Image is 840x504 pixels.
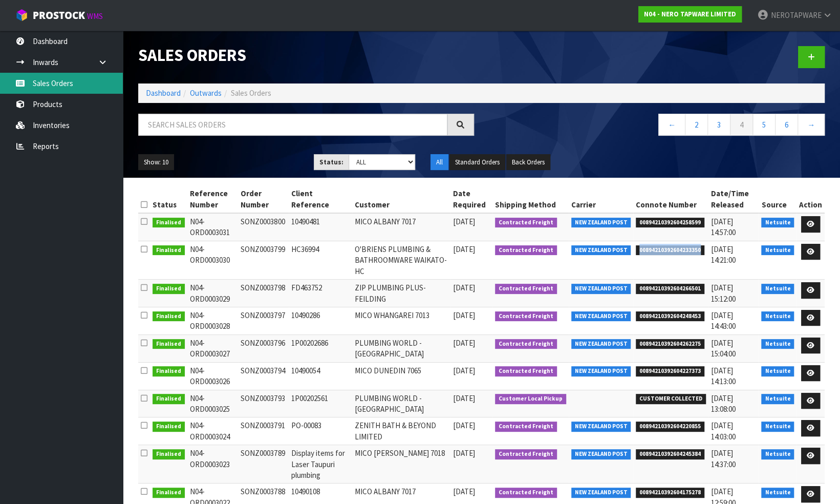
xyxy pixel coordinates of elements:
td: 10490481 [289,213,352,241]
span: 00894210392604227373 [636,366,704,376]
span: [DATE] 14:21:00 [711,244,736,265]
td: N04-ORD0003025 [187,390,239,417]
span: Customer Local Pickup [495,394,566,404]
span: [DATE] [453,217,475,226]
span: Finalised [153,394,185,404]
span: ProStock [33,9,85,22]
small: WMS [87,11,103,21]
td: SONZ0003789 [238,445,289,484]
span: Finalised [153,218,185,228]
td: PLUMBING WORLD - [GEOGRAPHIC_DATA] [352,334,450,362]
a: Dashboard [146,88,181,98]
span: NEW ZEALAND POST [571,449,631,459]
span: [DATE] 15:04:00 [711,338,736,359]
h1: Sales Orders [138,46,474,65]
th: Order Number [238,185,289,213]
span: Contracted Freight [495,449,557,459]
span: 00894210392604245384 [636,449,704,459]
span: Finalised [153,311,185,322]
span: NEW ZEALAND POST [571,339,631,349]
td: SONZ0003796 [238,334,289,362]
span: Netsuite [761,284,794,294]
input: Search sales orders [138,114,447,136]
th: Status [150,185,187,213]
span: Contracted Freight [495,366,557,376]
span: NEW ZEALAND POST [571,311,631,322]
span: [DATE] [453,366,475,375]
th: Date Required [450,185,492,213]
th: Action [796,185,825,213]
td: N04-ORD0003027 [187,334,239,362]
td: HC36994 [289,241,352,279]
span: Finalised [153,488,185,498]
span: NEW ZEALAND POST [571,218,631,228]
th: Reference Number [187,185,239,213]
span: 00894210392604220855 [636,422,704,432]
td: PO-00083 [289,417,352,445]
nav: Page navigation [489,114,825,139]
a: Outwards [190,88,222,98]
button: All [430,154,448,171]
span: [DATE] 14:03:00 [711,421,736,441]
td: SONZ0003793 [238,390,289,417]
span: [DATE] [453,448,475,458]
th: Client Reference [289,185,352,213]
strong: Status: [319,158,343,166]
span: [DATE] [453,338,475,348]
a: 2 [685,114,708,136]
span: Contracted Freight [495,488,557,498]
span: 00894210392604233350 [636,245,704,256]
span: [DATE] 15:12:00 [711,283,736,303]
th: Customer [352,185,450,213]
span: Contracted Freight [495,284,557,294]
td: SONZ0003799 [238,241,289,279]
img: cube-alt.png [15,9,28,22]
td: MICO [PERSON_NAME] 7018 [352,445,450,484]
td: Display items for Laser Taupuri plumbing [289,445,352,484]
span: NEROTAPWARE [770,10,821,20]
td: ZENITH BATH & BEYOND LIMITED [352,417,450,445]
span: [DATE] 14:13:00 [711,366,736,386]
span: Finalised [153,245,185,256]
span: [DATE] [453,393,475,403]
span: [DATE] 13:08:00 [711,393,736,414]
span: Netsuite [761,422,794,432]
td: SONZ0003797 [238,307,289,334]
span: NEW ZEALAND POST [571,284,631,294]
a: 6 [775,114,798,136]
span: NEW ZEALAND POST [571,422,631,432]
td: N04-ORD0003028 [187,307,239,334]
span: Finalised [153,339,185,349]
td: SONZ0003798 [238,280,289,307]
td: SONZ0003800 [238,213,289,241]
span: Netsuite [761,218,794,228]
button: Standard Orders [449,154,505,171]
button: Back Orders [506,154,550,171]
span: [DATE] [453,310,475,320]
span: Finalised [153,422,185,432]
span: Netsuite [761,339,794,349]
td: MICO WHANGAREI 7013 [352,307,450,334]
a: → [798,114,825,136]
span: Contracted Freight [495,422,557,432]
span: Netsuite [761,245,794,256]
td: 10490286 [289,307,352,334]
td: N04-ORD0003031 [187,213,239,241]
span: 00894210392604175278 [636,488,704,498]
td: N04-ORD0003030 [187,241,239,279]
span: NEW ZEALAND POST [571,245,631,256]
span: [DATE] 14:37:00 [711,448,736,469]
td: O'BRIENS PLUMBING & BATHROOMWARE WAIKATO-HC [352,241,450,279]
th: Shipping Method [492,185,569,213]
td: SONZ0003794 [238,362,289,390]
td: 1P00202561 [289,390,352,417]
td: N04-ORD0003029 [187,280,239,307]
span: Finalised [153,366,185,376]
button: Show: 10 [138,154,174,171]
span: [DATE] [453,283,475,292]
span: Netsuite [761,366,794,376]
span: Contracted Freight [495,311,557,322]
span: [DATE] 14:57:00 [711,217,736,237]
td: MICO DUNEDIN 7065 [352,362,450,390]
td: PLUMBING WORLD - [GEOGRAPHIC_DATA] [352,390,450,417]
